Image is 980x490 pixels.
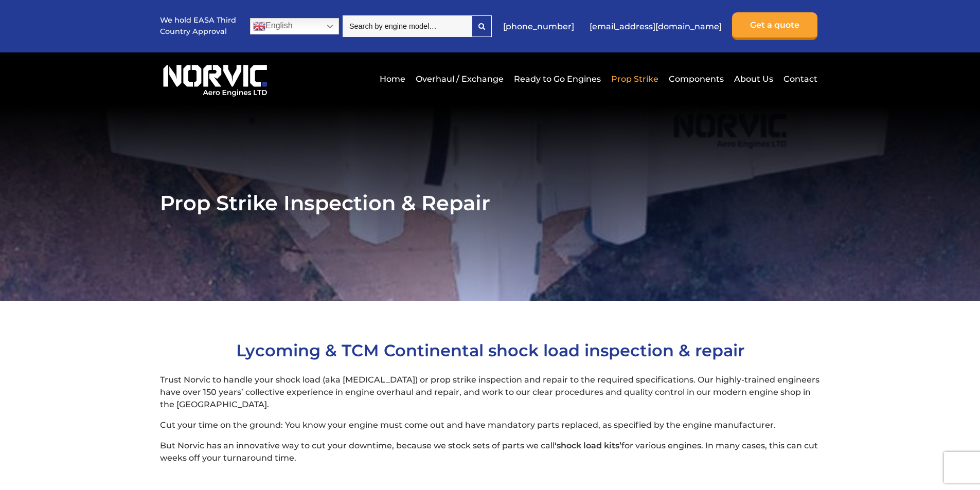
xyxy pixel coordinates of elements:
a: [PHONE_NUMBER] [498,14,579,39]
h1: Prop Strike Inspection & Repair [160,190,820,215]
a: Home [377,66,408,92]
p: Cut your time on the ground: You know your engine must come out and have mandatory parts replaced... [160,419,820,431]
a: Components [666,66,726,92]
a: Contact [781,66,817,92]
span: Lycoming & TCM Continental shock load inspection & repair [236,340,744,360]
p: Trust Norvic to handle your shock load (aka [MEDICAL_DATA]) or prop strike inspection and repair ... [160,374,820,411]
a: Ready to Go Engines [511,66,603,92]
p: But Norvic has an innovative way to cut your downtime, because we stock sets of parts we call for... [160,440,820,464]
p: We hold EASA Third Country Approval [160,15,237,37]
a: About Us [732,66,776,92]
a: Prop Strike [609,66,661,92]
img: Norvic Aero Engines logo [160,60,270,97]
img: en [253,20,265,32]
a: [EMAIL_ADDRESS][DOMAIN_NAME] [584,14,727,39]
input: Search by engine model… [343,15,472,37]
strong: ‘shock load kits’ [555,441,621,450]
a: English [250,18,339,34]
a: Overhaul / Exchange [413,66,506,92]
a: Get a quote [732,12,817,40]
